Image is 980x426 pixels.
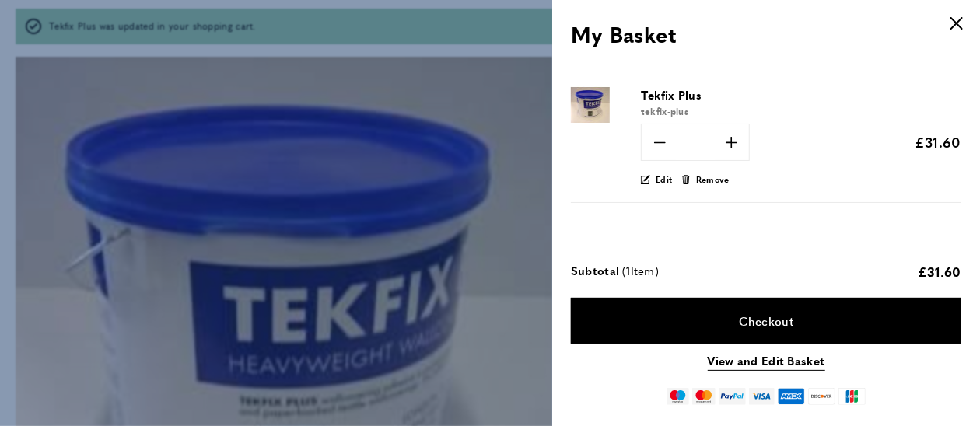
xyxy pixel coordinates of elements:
img: american-express [778,388,805,405]
img: visa [749,388,775,405]
span: £31.60 [918,262,961,281]
span: Subtotal [571,261,619,281]
h3: My Basket [571,19,961,49]
img: mastercard [692,388,715,405]
span: tekfix-plus [641,104,688,118]
button: Close panel [941,8,972,39]
a: Edit product "Tekfix Plus" [641,173,673,187]
span: Tekfix Plus [641,86,702,104]
span: ( Item) [622,261,659,281]
img: discover [808,388,835,405]
a: View and Edit Basket [708,351,825,371]
img: paypal [719,388,746,405]
img: jcb [838,388,866,405]
span: £31.60 [915,132,961,152]
span: Edit [656,173,672,187]
button: Remove product "Tekfix Plus" from cart [681,173,730,187]
img: maestro [667,388,689,405]
a: Product "Tekfix Plus" [571,86,629,129]
a: Checkout [571,298,961,344]
span: Remove [696,173,730,187]
span: 1 [626,262,630,278]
